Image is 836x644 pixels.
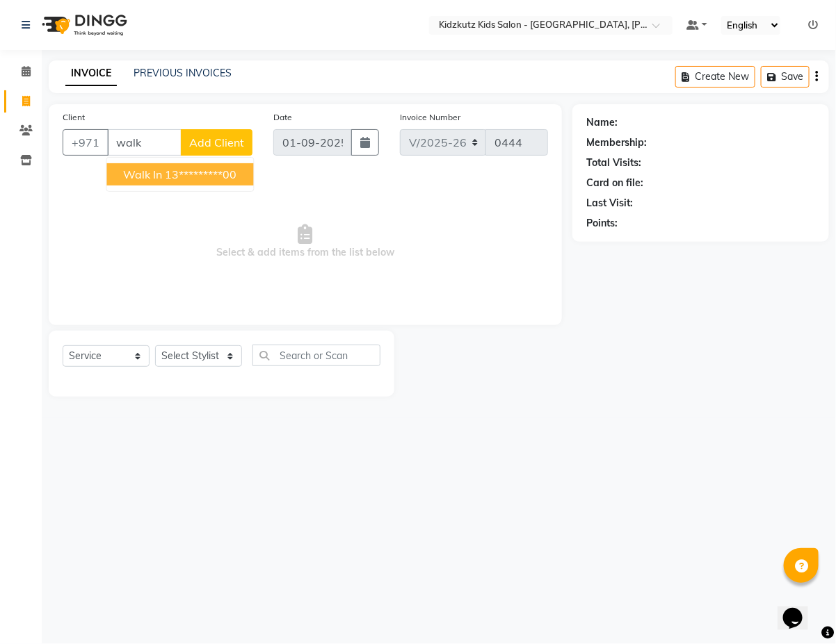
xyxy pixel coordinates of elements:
div: Points: [586,216,618,231]
iframe: chat widget [778,588,822,630]
span: Add Client [189,135,244,149]
button: Save [761,66,810,88]
div: Total Visits: [586,156,641,170]
div: Membership: [586,135,647,150]
img: logo [35,6,131,44]
input: Search by Name/Mobile/Email/Code [107,129,182,156]
a: PREVIOUS INVOICES [134,67,232,79]
span: Walk In [124,167,163,181]
button: +971 [63,129,108,156]
label: Invoice Number [400,111,460,124]
div: Name: [586,115,618,130]
button: Add Client [181,129,252,156]
a: INVOICE [65,61,117,86]
input: Search or Scan [252,345,380,366]
div: Card on file: [586,176,643,190]
label: Date [273,111,292,124]
label: Client [63,111,85,124]
span: Select & add items from the list below [63,172,548,311]
button: Create New [675,66,755,88]
div: Last Visit: [586,196,633,210]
